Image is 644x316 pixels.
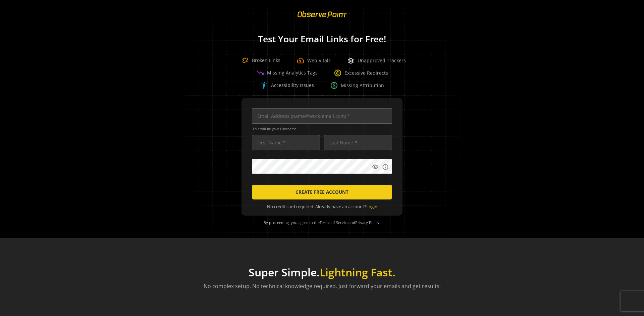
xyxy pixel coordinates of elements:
span: Lightning Fast. [320,265,395,279]
p: No complex setup. No technical knowledge required. Just forward your emails and get results. [204,282,441,290]
div: Accessibility Issues [260,81,314,89]
span: bug_report [347,56,355,64]
span: trending_down [256,69,264,77]
span: paid [330,81,338,89]
span: CREATE FREE ACCOUNT [296,186,348,198]
mat-icon: info [382,164,389,170]
div: Missing Analytics Tags [256,69,318,77]
input: Last Name * [324,135,392,150]
div: Missing Attribution [330,81,384,89]
input: First Name * [252,135,320,150]
div: Web Vitals [297,56,331,64]
button: CREATE FREE ACCOUNT [252,185,392,199]
a: Login [366,204,377,210]
h1: Super Simple. [204,266,441,279]
div: No credit card required. Already have an account? [252,204,392,210]
div: Unapproved Trackers [347,56,406,64]
span: change_circle [334,69,342,77]
h1: Test Your Email Links for Free! [174,34,470,44]
span: This will be your Username [253,126,392,131]
div: By proceeding, you agree to the and . [250,216,394,230]
span: speed [297,56,305,64]
img: Broken Link [238,54,252,67]
mat-icon: visibility [372,164,379,170]
input: Email Address (name@work-email.com) * [252,108,392,124]
div: Broken Links [238,54,280,67]
a: Terms of Service [320,220,348,225]
a: Privacy Policy [355,220,379,225]
span: accessibility [260,81,268,89]
a: ObservePoint Homepage [293,15,351,22]
div: Excessive Redirects [334,69,388,77]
